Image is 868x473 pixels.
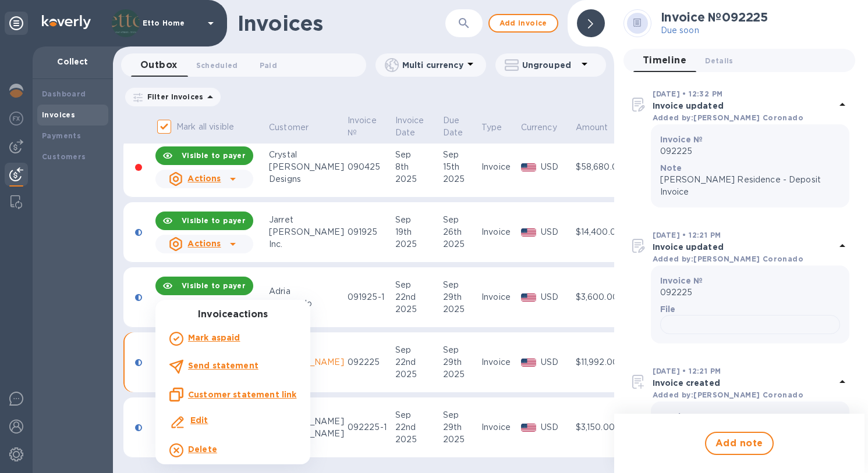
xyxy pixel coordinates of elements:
[188,445,217,454] b: Delete
[188,390,296,399] u: Customer statement link
[188,361,258,370] b: Send statement
[190,415,208,425] b: Edit
[155,309,310,320] h3: Invoice actions
[188,333,240,342] b: Mark as paid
